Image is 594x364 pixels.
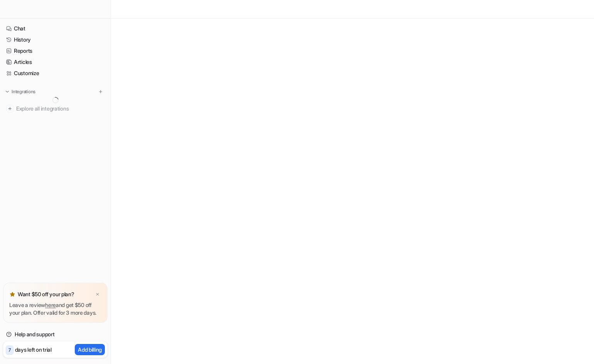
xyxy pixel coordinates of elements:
a: Explore all integrations [3,103,108,114]
a: Customize [3,68,108,79]
a: History [3,34,108,45]
p: Want $50 off your plan? [18,290,74,298]
p: Leave a review and get $50 off your plan. Offer valid for 3 more days. [9,301,101,317]
img: star [9,291,15,297]
p: 7 [8,347,11,354]
img: x [95,292,100,297]
a: Articles [3,57,108,67]
p: days left on trial [15,346,52,354]
img: explore all integrations [6,105,14,112]
p: Integrations [12,89,35,95]
a: Reports [3,45,108,56]
a: Help and support [3,329,108,340]
a: Chat [3,23,108,34]
img: expand menu [5,89,10,94]
img: menu_add.svg [98,89,103,94]
a: here [45,302,56,308]
button: Integrations [3,88,38,96]
p: Add billing [78,346,102,354]
span: Explore all integrations [16,102,104,115]
button: Add billing [75,344,105,355]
